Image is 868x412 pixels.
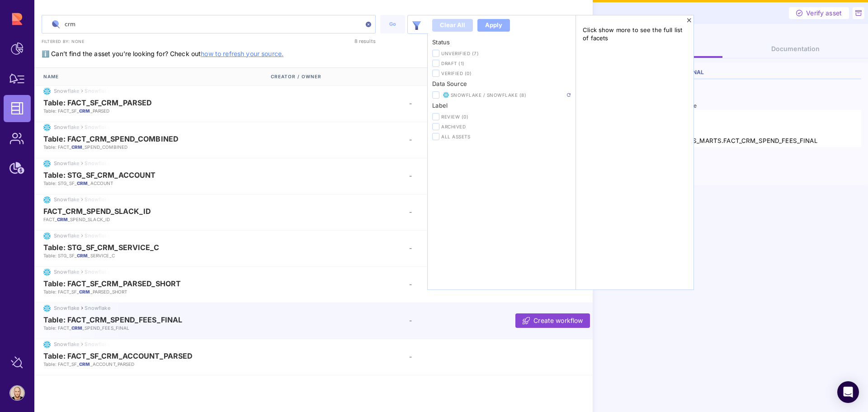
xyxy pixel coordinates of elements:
button: Apply [477,19,510,32]
span: Table: FACT_CRM_SPEND_FEES_FINAL [43,316,182,324]
div: Creator / Owner [271,68,407,85]
img: snowflake [43,196,51,204]
em: CRM [57,217,68,222]
div: ANALYTICS.DBT_MODELS_MARTS.FACT_CRM_SPEND_FEES_FINAL [616,137,861,145]
img: snowflake [43,88,51,95]
div: 8 results [316,36,376,46]
p: Table: FACT_ _SPEND_FEES_FINAL [43,325,263,331]
span: Archived [441,123,563,130]
p: Table: FACT_SF_ _ACCOUNT_PARSED [43,361,263,367]
em: CRM [79,289,90,294]
span: Verified (0) [441,70,563,76]
p: Table: FACT_SF_ _PARSED [43,108,263,114]
img: snowflake [43,160,51,167]
span: Table: STG_SF_CRM_SERVICE_C [43,243,159,251]
span: Snowflake / Snowflake (8) [451,92,566,98]
input: Search data assets [42,15,375,33]
img: account-photo [10,386,24,400]
div: Apply [485,21,502,30]
p: Table: FACT_ _SPEND_COMBINED [43,144,263,150]
span: Click show more to see the full list of facets [583,26,687,42]
div: - [409,243,546,253]
h6: Status [432,38,571,46]
img: Snowflake / Snowflake [443,91,449,99]
div: Name [43,68,271,85]
span: Table: FACT_CRM_SPEND_COMBINED [43,135,179,143]
p: FACT_ _SPEND_SLACK_ID [43,216,263,223]
p: Table: FACT_SF_ _PARSED_SHORT [43,289,263,295]
em: CRM [77,253,88,258]
img: snowflake [43,305,51,312]
span: Table: STG_SF_CRM_ACCOUNT [43,171,156,179]
h6: Data Source [432,80,571,88]
img: snowflake [43,232,51,240]
span: ℹ️ Can’t find the asset you’re looking for? Check out [42,36,283,57]
div: - [409,279,546,289]
button: Go [380,15,405,33]
span: Table: FACT_SF_CRM_ACCOUNT_PARSED [43,352,193,360]
div: - [409,135,546,144]
em: CRM [79,361,90,367]
span: Unverified (7) [441,50,563,57]
span: Draft (1) [441,60,563,66]
div: Go [385,20,401,28]
span: Documentation [771,45,820,52]
img: snowflake [43,269,51,276]
p: Table: STG_SF_ _ACCOUNT [43,180,263,186]
img: snowflake [43,341,51,348]
div: - [409,352,546,361]
div: - [409,207,546,217]
span: All Assets [441,133,563,140]
div: - [409,316,546,325]
span: Table: FACT_SF_CRM_PARSED [43,99,152,107]
span: Create workflow [533,316,583,325]
em: CRM [77,180,88,186]
span: Table: FACT_SF_CRM_PARSED_SHORT [43,279,181,288]
img: snowflake [43,124,51,131]
h6: Label [432,101,571,109]
span: Verify asset [806,9,842,18]
em: CRM [71,144,82,150]
em: CRM [71,325,82,331]
span: Review (0) [441,114,563,120]
div: Open Intercom Messenger [837,381,859,403]
a: how to refresh your source. [201,50,283,57]
img: clear [366,22,371,27]
span: FACT_CRM_SPEND_SLACK_ID [43,207,151,215]
div: - [409,99,546,108]
div: - [409,171,546,180]
em: CRM [79,108,90,114]
img: search [49,17,63,32]
p: Table: STG_SF_ _SERVICE_C [43,252,263,259]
